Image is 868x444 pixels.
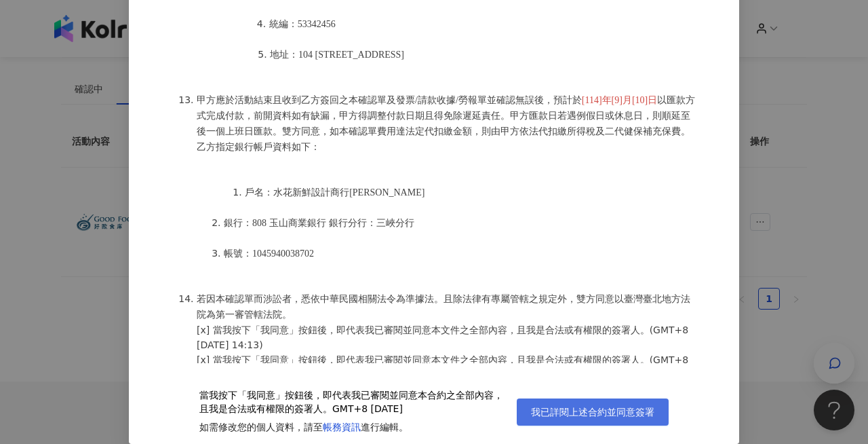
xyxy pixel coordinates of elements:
span: 統編：53342456 [269,19,336,29]
li: [x] 當我按下「我同意」按鈕後，即代表我已審閱並同意本文件之全部內容，且我是合法或有權限的簽署人。(GMT+8 [DATE] 14:13) [x] 當我按下「我同意」按鈕後，即代表我已審閱並同... [197,291,698,382]
div: 當我按下「我同意」按鈕後，即代表我已審閱並同意本合約之全部內容，且我是合法或有權限的簽署人。 GMT+8 [DATE] [199,389,506,415]
span: 帳號：1045940038702 [224,248,314,259]
span: 戶名：水花新鮮設計商行[PERSON_NAME] [245,187,425,198]
span: 我已詳閱上述合約並同意簽署 [531,407,654,418]
span: 若因本確認單而涉訟者，悉依中華民國相關法令為準據法。且除法律有專屬管轄之規定外，雙方同意以臺灣臺北地方法院為第一審管轄法院。 [197,294,690,320]
span: [114]年[9]月[10]日 [582,95,657,105]
span: 銀行分行：三峽分行 [329,218,414,228]
div: 如需修改您的個人資料，請至 進行編輯。 [199,421,506,434]
a: 帳務資訊 [323,422,361,432]
span: 地址：104 [STREET_ADDRESS] [270,50,404,60]
span: 甲方應於活動結束且收到乙方簽回之本確認單及發票/請款收據/勞報單並確認無誤後，預計於 [197,95,582,105]
span: 銀行：808 玉山商業銀行 [224,218,326,228]
button: 我已詳閱上述合約並同意簽署 [517,399,669,426]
